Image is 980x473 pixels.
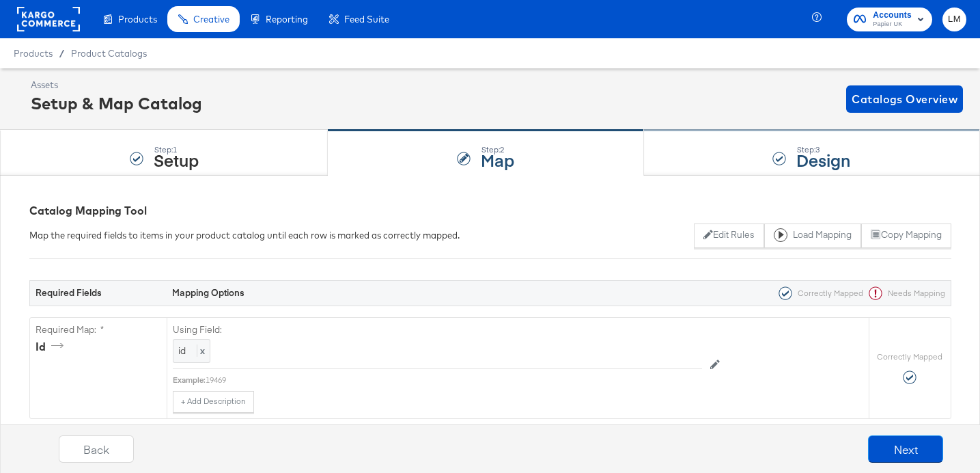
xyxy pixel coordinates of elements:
strong: Map [481,148,514,171]
div: Map the required fields to items in your product catalog until each row is marked as correctly ma... [29,229,460,242]
button: + Add Description [173,391,254,413]
span: id [178,344,186,357]
span: x [197,344,205,357]
span: Reporting [266,14,308,25]
label: Required Map: * [36,323,161,336]
span: Feed Suite [344,14,389,25]
strong: Design [796,148,850,171]
div: Step: 2 [481,145,514,154]
span: Products [14,48,53,59]
button: Copy Mapping [861,224,951,248]
label: Correctly Mapped [877,351,942,362]
div: Correctly Mapped [773,286,863,300]
div: Setup & Map Catalog [31,92,202,115]
div: Needs Mapping [863,286,945,300]
span: Products [118,14,157,25]
div: Step: 3 [796,145,850,154]
div: Step: 1 [154,145,199,154]
div: 19469 [206,375,702,386]
div: Catalog Mapping Tool [29,203,951,219]
strong: Setup [154,148,199,171]
span: Catalogs Overview [852,90,957,109]
button: Edit Rules [694,224,764,248]
button: Back [59,435,134,463]
span: LM [948,12,961,27]
label: Using Field: [173,323,702,336]
button: AccountsPapier UK [847,8,932,31]
div: id [36,339,68,355]
button: Next [868,435,943,463]
button: Load Mapping [764,224,861,248]
strong: Mapping Options [172,286,244,299]
span: Accounts [873,8,912,23]
a: Product Catalogs [71,48,147,59]
strong: Required Fields [36,286,102,299]
button: LM [942,8,966,31]
div: Example: [173,375,206,386]
span: / [53,48,71,59]
div: Assets [31,79,202,92]
span: Papier UK [873,19,912,30]
button: Catalogs Overview [846,85,963,113]
span: Creative [193,14,229,25]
